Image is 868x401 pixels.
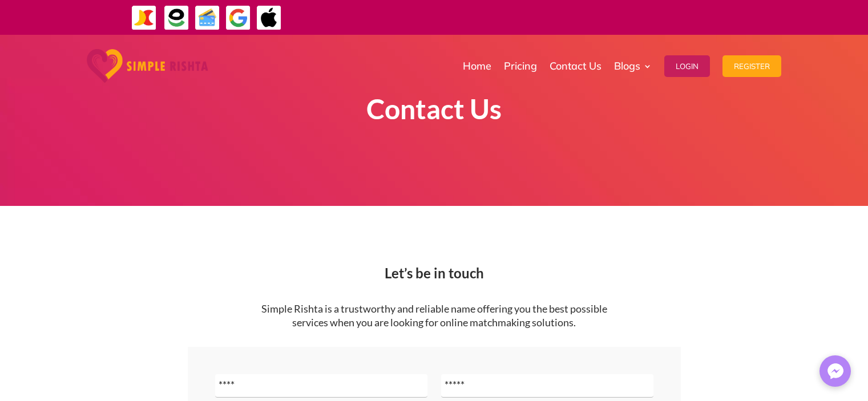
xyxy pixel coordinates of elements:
[164,5,189,31] img: EasyPaisa-icon
[506,7,531,27] strong: ایزی پیسہ
[824,360,847,383] img: Messenger
[317,10,809,24] div: ایپ میں پیمنٹ صرف گوگل پے اور ایپل پے کے ذریعے ممکن ہے۔ ، یا کریڈٹ کارڈ کے ذریعے ویب سائٹ پر ہوگی۔
[664,55,710,77] button: Login
[463,38,491,95] a: Home
[366,92,502,125] strong: Contact Us
[504,38,537,95] a: Pricing
[722,55,781,77] button: Register
[722,38,781,95] a: Register
[664,38,710,95] a: Login
[614,38,652,95] a: Blogs
[249,302,619,330] p: Simple Rishta is a trustworthy and reliable name offering you the best possible services when you...
[225,5,251,31] img: GooglePay-icon
[131,5,157,31] img: JazzCash-icon
[126,266,742,286] h2: Let’s be in touch
[195,5,220,31] img: Credit Cards
[534,7,558,27] strong: جاز کیش
[256,5,282,31] img: ApplePay-icon
[550,38,601,95] a: Contact Us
